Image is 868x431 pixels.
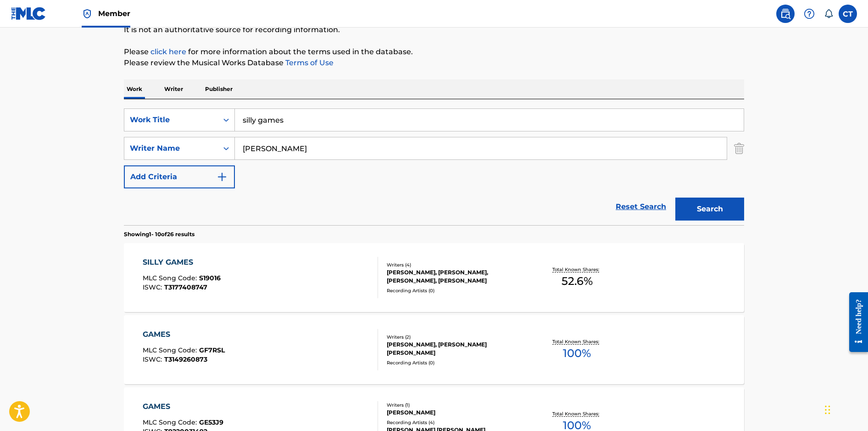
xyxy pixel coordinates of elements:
[199,418,223,426] span: GE53J9
[164,355,207,363] span: T3149260873
[675,198,744,221] button: Search
[387,359,525,366] div: Recording Artists ( 0 )
[82,8,93,19] img: Top Rightsholder
[387,340,525,357] div: [PERSON_NAME], [PERSON_NAME] [PERSON_NAME]
[161,79,186,99] p: Writer
[199,346,225,354] span: GF7RSL
[143,274,199,282] span: MLC Song Code :
[124,165,235,188] button: Add Criteria
[143,283,164,291] span: ISWC :
[124,79,145,99] p: Work
[562,273,593,289] span: 52.6 %
[387,402,525,408] div: Writers ( 1 )
[150,47,186,56] a: click here
[98,8,130,19] span: Member
[552,410,601,417] p: Total Known Shares:
[824,9,833,18] div: Notifications
[11,7,46,20] img: MLC Logo
[124,24,744,35] p: It is not an authoritative source for recording information.
[563,345,591,362] span: 100 %
[734,137,744,160] img: Delete Criterion
[217,171,228,182] img: 9d2ae6d4665cec9f34b9.svg
[387,268,525,285] div: [PERSON_NAME], [PERSON_NAME], [PERSON_NAME], [PERSON_NAME]
[143,401,223,412] div: GAMES
[130,114,212,125] div: Work Title
[387,408,525,417] div: [PERSON_NAME]
[284,58,334,67] a: Terms of Use
[199,274,221,282] span: S19016
[839,5,857,23] div: User Menu
[780,8,791,19] img: search
[552,338,601,345] p: Total Known Shares:
[387,334,525,340] div: Writers ( 2 )
[143,329,225,340] div: GAMES
[143,355,164,363] span: ISWC :
[387,261,525,268] div: Writers ( 4 )
[130,143,212,154] div: Writer Name
[804,8,815,19] img: help
[387,419,525,426] div: Recording Artists ( 4 )
[800,5,818,23] div: Help
[611,197,671,217] a: Reset Search
[202,79,235,99] p: Publisher
[825,396,830,424] div: Drag
[842,285,868,359] iframe: Resource Center
[124,315,744,384] a: GAMESMLC Song Code:GF7RSLISWC:T3149260873Writers (2)[PERSON_NAME], [PERSON_NAME] [PERSON_NAME]Rec...
[143,257,221,268] div: SILLY GAMES
[124,108,744,225] form: Search Form
[822,387,868,431] iframe: Chat Widget
[124,57,744,68] p: Please review the Musical Works Database
[124,230,195,238] p: Showing 1 - 10 of 26 results
[552,266,601,273] p: Total Known Shares:
[776,5,795,23] a: Public Search
[124,46,744,57] p: Please for more information about the terms used in the database.
[164,283,207,291] span: T3177408747
[124,243,744,312] a: SILLY GAMESMLC Song Code:S19016ISWC:T3177408747Writers (4)[PERSON_NAME], [PERSON_NAME], [PERSON_N...
[143,418,199,426] span: MLC Song Code :
[387,287,525,294] div: Recording Artists ( 0 )
[143,346,199,354] span: MLC Song Code :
